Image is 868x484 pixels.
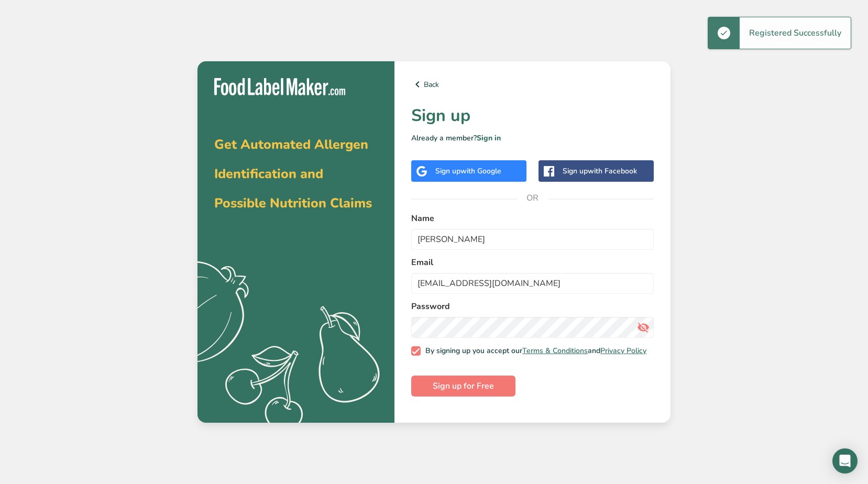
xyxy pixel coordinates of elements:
input: email@example.com [411,273,654,294]
button: Sign up for Free [411,376,515,397]
div: Sign up [435,166,501,177]
a: Sign in [477,133,501,143]
span: with Facebook [588,166,637,176]
p: Already a member? [411,133,654,144]
a: Privacy Policy [600,346,646,356]
div: Sign up [563,166,637,177]
label: Email [411,256,654,269]
label: Password [411,300,654,313]
span: Sign up for Free [433,380,494,392]
span: OR [517,182,548,214]
div: Open Intercom Messenger [832,448,858,474]
h1: Sign up [411,103,654,128]
input: John Doe [411,229,654,250]
a: Terms & Conditions [522,346,588,356]
span: By signing up you accept our and [421,346,647,356]
div: Registered Successfully [740,17,851,49]
span: with Google [460,166,501,176]
a: Back [411,78,654,91]
img: Food Label Maker [214,78,345,95]
label: Name [411,212,654,225]
span: Get Automated Allergen Identification and Possible Nutrition Claims [214,136,372,212]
